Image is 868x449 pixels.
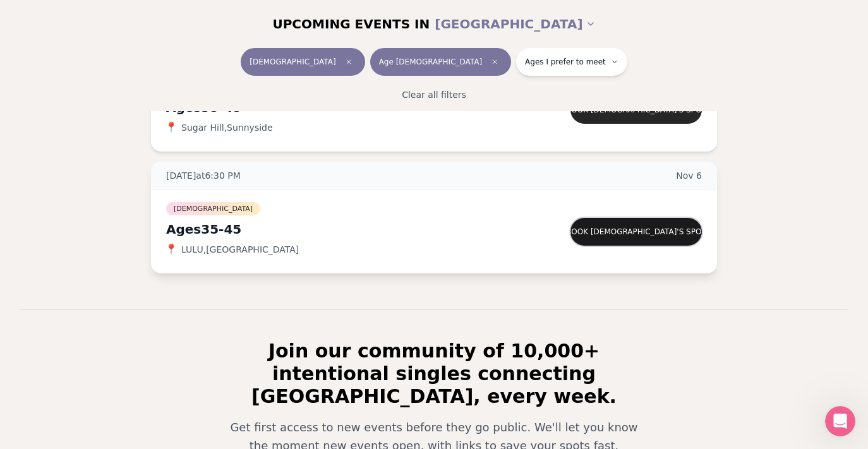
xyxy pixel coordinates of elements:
span: Nov 6 [676,169,702,182]
span: UPCOMING EVENTS IN [272,15,430,33]
button: Clear all filters [394,81,474,109]
button: [GEOGRAPHIC_DATA] [435,10,595,38]
span: Clear age [487,54,502,69]
iframe: Intercom live chat [825,406,855,436]
span: [DATE] at 6:30 PM [166,169,241,182]
span: 📍 [166,244,176,254]
span: LULU , [GEOGRAPHIC_DATA] [181,243,299,256]
button: Book [DEMOGRAPHIC_DATA]'s spot [570,218,702,246]
div: Ages 35-45 [166,220,522,238]
span: [DEMOGRAPHIC_DATA] [250,57,335,67]
span: [DEMOGRAPHIC_DATA] [166,202,260,215]
span: Ages I prefer to meet [525,57,606,67]
button: [DEMOGRAPHIC_DATA]Clear event type filter [241,48,365,76]
h2: Join our community of 10,000+ intentional singles connecting [GEOGRAPHIC_DATA], every week. [212,340,656,408]
span: Age [DEMOGRAPHIC_DATA] [379,57,482,67]
span: Clear event type filter [341,54,356,69]
span: 📍 [166,123,176,133]
span: Sugar Hill , Sunnyside [181,121,273,134]
button: Ages I prefer to meet [516,48,627,76]
button: Age [DEMOGRAPHIC_DATA]Clear age [370,48,511,76]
